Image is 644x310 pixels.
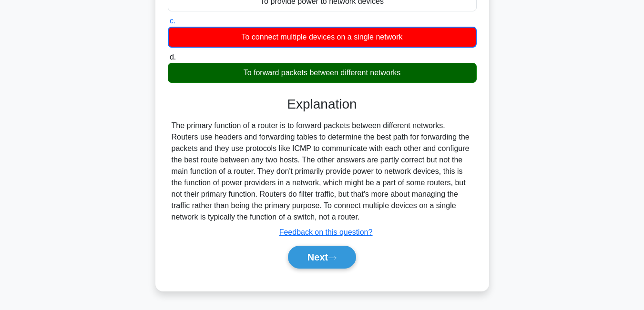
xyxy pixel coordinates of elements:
button: Next [288,246,356,269]
a: Feedback on this question? [279,228,373,236]
div: To connect multiple devices on a single network [168,27,477,48]
h3: Explanation [174,96,471,112]
span: d. [170,53,176,61]
div: To forward packets between different networks [168,63,477,83]
div: The primary function of a router is to forward packets between different networks. Routers use he... [172,120,473,223]
span: c. [170,17,175,25]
